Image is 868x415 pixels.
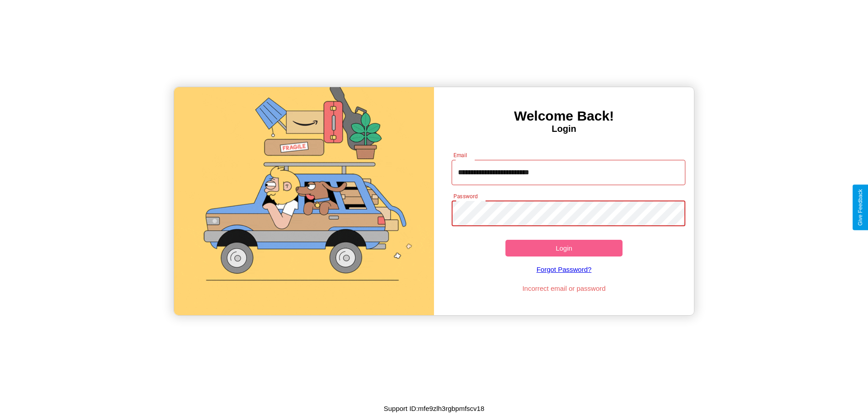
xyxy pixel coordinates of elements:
img: gif [174,87,434,315]
a: Forgot Password? [447,256,681,282]
label: Email [453,151,467,159]
h4: Login [434,124,694,134]
p: Support ID: mfe9zlh3rgbpmfscv18 [384,402,485,415]
label: Password [453,192,477,200]
p: Incorrect email or password [447,282,681,294]
div: Give Feedback [857,189,863,226]
button: Login [505,240,623,256]
h3: Welcome Back! [434,108,694,124]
